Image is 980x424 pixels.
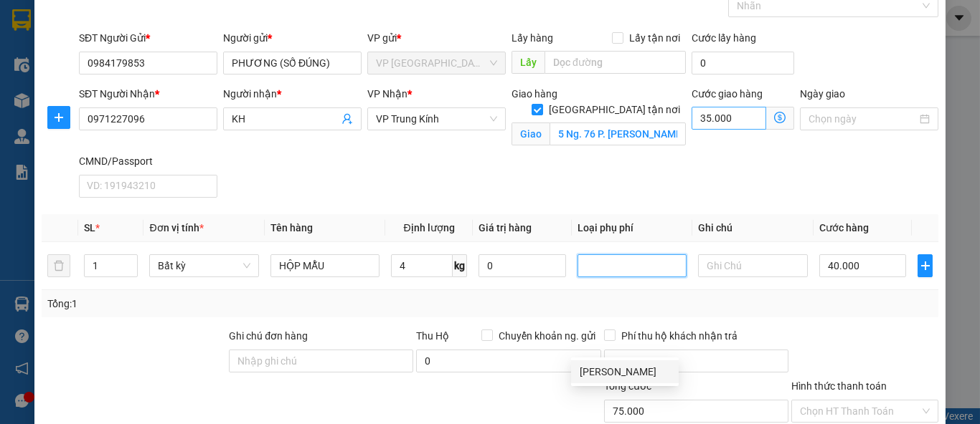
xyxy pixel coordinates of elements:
div: CMND/Passport [79,153,217,169]
label: Hình thức thanh toán [791,380,887,392]
span: Chuyển khoản ng. gửi [493,328,601,344]
label: Cước giao hàng [692,88,763,100]
label: Cước lấy hàng [692,32,756,44]
span: VP Bắc Sơn [376,52,497,74]
div: SĐT Người Nhận [79,86,217,102]
span: Giao [512,122,550,145]
span: Tên hàng [270,222,313,233]
span: VP Nhận [367,88,407,100]
input: Cước lấy hàng [692,52,794,74]
img: logo.jpg [18,18,126,90]
span: Lấy [512,51,545,74]
button: plus [47,106,70,129]
span: Bất kỳ [158,255,250,276]
b: GỬI : VP [GEOGRAPHIC_DATA] [18,97,214,145]
span: Cước hàng [819,222,869,233]
span: VP Trung Kính [376,108,497,130]
label: Ghi chú đơn hàng [229,330,308,342]
span: SL [84,222,95,233]
span: kg [453,254,467,277]
div: SĐT Người Gửi [79,30,217,46]
span: plus [918,260,932,271]
button: delete [47,254,70,277]
input: Ghi Chú [698,254,807,277]
input: VD: Bàn, Ghế [270,254,380,277]
div: Lưu kho [571,360,679,383]
span: [GEOGRAPHIC_DATA] tận nơi [543,102,686,117]
span: Phí thu hộ khách nhận trả [616,328,743,344]
input: Ngày giao [809,111,917,127]
input: 0 [479,254,566,277]
span: dollar-circle [774,112,786,123]
th: Ghi chú [692,214,813,242]
div: VP gửi [367,30,506,46]
div: [PERSON_NAME] [580,364,670,380]
label: Ngày giao [800,88,845,100]
input: Ghi chú đơn hàng [229,350,413,372]
span: Giá trị hàng [479,222,532,233]
span: Thu Hộ [416,330,449,342]
div: Tổng: 1 [47,296,380,312]
input: Giao tận nơi [550,122,686,145]
span: Lấy hàng [512,32,553,44]
span: Giao hàng [512,88,557,100]
input: Dọc đường [545,51,686,74]
li: 271 - [PERSON_NAME] - [GEOGRAPHIC_DATA] - [GEOGRAPHIC_DATA] [134,35,600,53]
div: Người gửi [223,30,362,46]
div: Người nhận [223,86,362,102]
button: plus [918,254,933,277]
input: Cước giao hàng [692,107,766,130]
span: Đơn vị tính [149,222,203,233]
span: user-add [341,113,353,125]
span: plus [48,112,70,123]
span: Tổng cước [604,380,651,392]
span: Định lượng [404,222,455,233]
span: Lấy tận nơi [623,30,686,46]
th: Loại phụ phí [572,214,692,242]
